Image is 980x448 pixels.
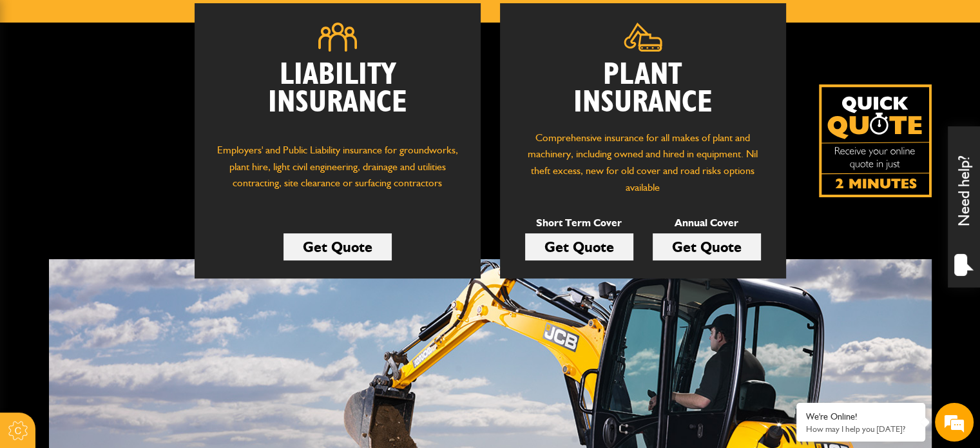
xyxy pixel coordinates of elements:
[519,61,767,117] h2: Plant Insurance
[653,233,761,260] a: Get Quote
[214,142,461,204] p: Employers' and Public Liability insurance for groundworks, plant hire, light civil engineering, d...
[806,411,916,422] div: We're Online!
[525,215,633,231] p: Short Term Cover
[806,424,916,434] p: How may I help you today?
[283,233,392,260] a: Get Quote
[214,61,461,130] h2: Liability Insurance
[653,215,761,231] p: Annual Cover
[819,84,932,197] img: Quick Quote
[819,84,932,197] a: Get your insurance quote isn just 2-minutes
[519,130,767,195] p: Comprehensive insurance for all makes of plant and machinery, including owned and hired in equipm...
[525,233,633,260] a: Get Quote
[948,126,980,287] div: Need help?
